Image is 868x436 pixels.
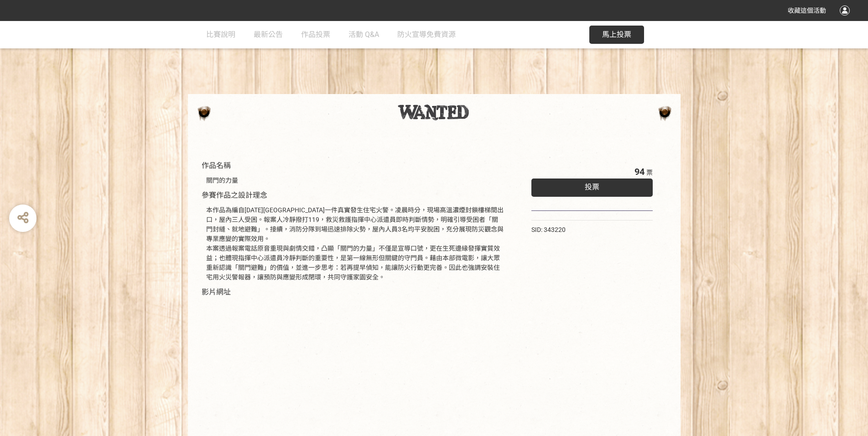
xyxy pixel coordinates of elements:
span: 馬上投票 [602,30,631,39]
span: 作品投票 [301,30,330,39]
a: 活動 Q&A [348,21,379,48]
a: 防火宣導免費資源 [397,21,456,48]
a: 作品投票 [301,21,330,48]
span: 票 [646,169,653,176]
span: 活動 Q&A [348,30,379,39]
span: 影片網址 [202,288,231,296]
div: 本作品為編自[DATE][GEOGRAPHIC_DATA]一件真實發生住宅火警。凌晨時分，現場高溫濃煙封鎖樓梯間出口，屋內三人受困。報案人冷靜撥打119，救災救護指揮中心派遣員即時判斷情勢，明確... [206,205,504,282]
span: 投票 [585,183,599,191]
div: 關門的力量 [206,176,504,185]
a: 比賽說明 [206,21,235,48]
span: SID: 343220 [531,226,566,233]
span: 最新公告 [254,30,283,39]
span: 防火宣導免費資源 [397,30,456,39]
span: 比賽說明 [206,30,235,39]
span: 參賽作品之設計理念 [202,191,267,200]
span: 94 [634,166,645,177]
a: 最新公告 [254,21,283,48]
span: 作品名稱 [202,161,231,170]
button: 馬上投票 [589,26,644,44]
span: 收藏這個活動 [788,7,826,14]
